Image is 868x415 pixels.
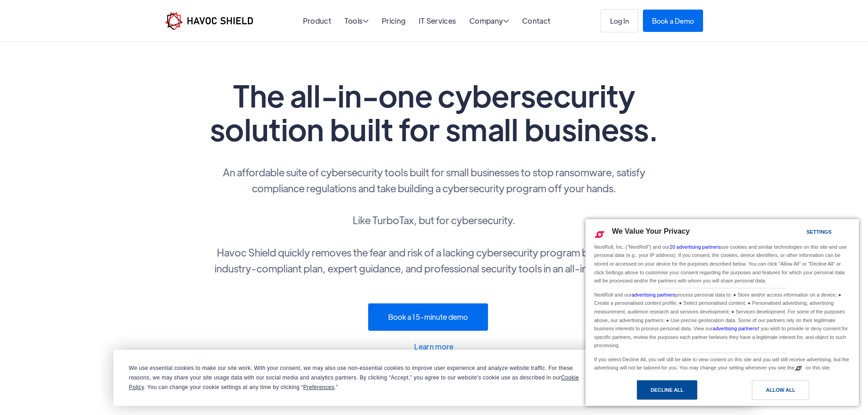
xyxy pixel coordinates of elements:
div: Decline All [651,385,683,395]
div: Settings [806,227,832,237]
div: If you select Decline All, you will still be able to view content on this site and you will still... [592,353,852,373]
a: advertising partners [713,326,757,331]
div: Company [469,17,509,26]
h1: The all-in-one cybersecurity solution built for small business. [206,78,662,146]
a: advertising partners [632,292,676,297]
a: Settings [791,225,812,241]
span: We Value Your Privacy [612,227,690,235]
a: IT Services [419,16,457,26]
div: We use essential cookies to make our site work. With your consent, we may also use non-essential ... [129,364,582,392]
div: Tools [344,17,369,26]
a: Log In [601,9,638,32]
div: NextRoll and our process personal data to: ● Store and/or access information on a device; ● Creat... [592,288,852,351]
a: 20 advertising partners [670,244,721,250]
div: Company [469,17,509,26]
div: Cookie Consent Prompt [113,350,755,406]
span: Preferences [303,384,334,390]
a: Decline All [591,380,722,405]
a: home [165,12,253,30]
img: Havoc Shield logo [165,12,253,30]
p: An affordable suite of cybersecurity tools built for small businesses to stop ransomware, satisfy... [206,164,662,276]
a: Learn more [206,340,662,353]
a: Contact [522,16,550,26]
a: Allow All [722,380,853,405]
div: NextRoll, Inc. ("NextRoll") and our use cookies and similar technologies on this site and use per... [592,242,852,286]
div: Allow All [766,385,795,395]
a: Pricing [382,16,406,26]
div: Tools [344,17,369,26]
span:  [503,17,509,25]
span:  [363,17,369,25]
a: Book a Demo [643,10,703,32]
a: Product [303,16,331,26]
a: Book a 15-minute demo [368,303,488,331]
